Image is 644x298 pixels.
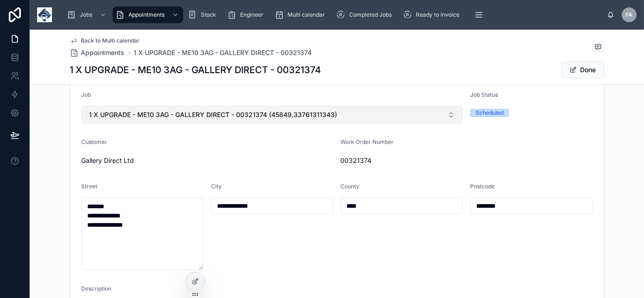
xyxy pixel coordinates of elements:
[287,11,325,19] span: Multi calendar
[561,62,604,78] button: Done
[224,6,270,23] a: Engineer
[82,156,333,165] span: Gallery Direct Ltd
[211,183,222,190] span: City
[626,11,633,19] span: FA
[113,6,183,23] a: Appointments
[82,106,463,124] button: Select Button
[341,183,360,190] span: County
[81,37,140,44] span: Back to Multi calendar
[349,11,392,19] span: Completed Jobs
[476,109,504,117] div: Scheduled
[341,156,593,165] span: 00321374
[134,48,312,57] a: 1 X UPGRADE - ME10 3AG - GALLERY DIRECT - 00321374
[82,285,112,292] span: Description
[70,37,140,44] a: Back to Multi calendar
[70,48,125,57] a: Appointments
[201,11,216,19] span: Stock
[82,183,98,190] span: Street
[80,11,92,19] span: Jobs
[185,6,223,23] a: Stock
[59,5,607,25] div: scrollable content
[400,6,466,23] a: Ready to invoice
[341,138,394,145] span: Work Order Number
[272,6,332,23] a: Multi calendar
[416,11,459,19] span: Ready to invoice
[333,6,398,23] a: Completed Jobs
[37,7,52,22] img: App logo
[470,91,498,98] span: Job Status
[89,110,338,119] span: 1 X UPGRADE - ME10 3AG - GALLERY DIRECT - 00321374 (45849.33761311343)
[64,6,111,23] a: Jobs
[128,11,165,19] span: Appointments
[82,138,108,145] span: Customer
[470,183,495,190] span: Postcode
[240,11,263,19] span: Engineer
[82,91,91,98] span: Job
[70,63,321,76] h1: 1 X UPGRADE - ME10 3AG - GALLERY DIRECT - 00321374
[81,48,125,57] span: Appointments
